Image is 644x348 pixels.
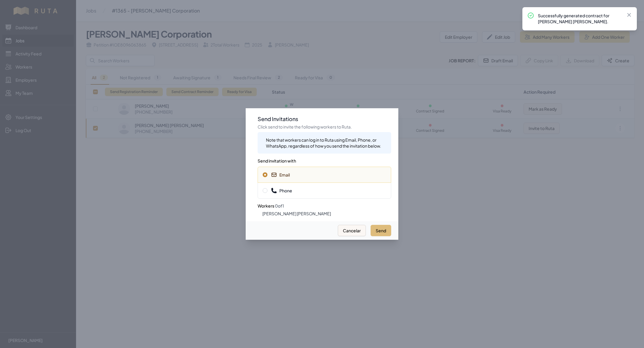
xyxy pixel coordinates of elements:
span: 0 of 1 [275,203,284,208]
h3: Workers [258,199,391,209]
span: Phone [271,188,292,194]
h3: Send invitation with [258,154,391,164]
div: Note that workers can log in to Ruta using Email, Phone, or WhatsApp, regardless of how you send ... [266,137,386,149]
p: Click send to invite the following workers to Ruta. [258,124,391,130]
button: Send [371,225,391,236]
li: [PERSON_NAME] [PERSON_NAME] [262,211,391,216]
h3: Send Invitations [258,115,391,123]
p: Successfully generated contract for [PERSON_NAME] [PERSON_NAME]. [538,13,621,24]
button: Cancelar [338,225,366,236]
span: Email [271,172,290,178]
